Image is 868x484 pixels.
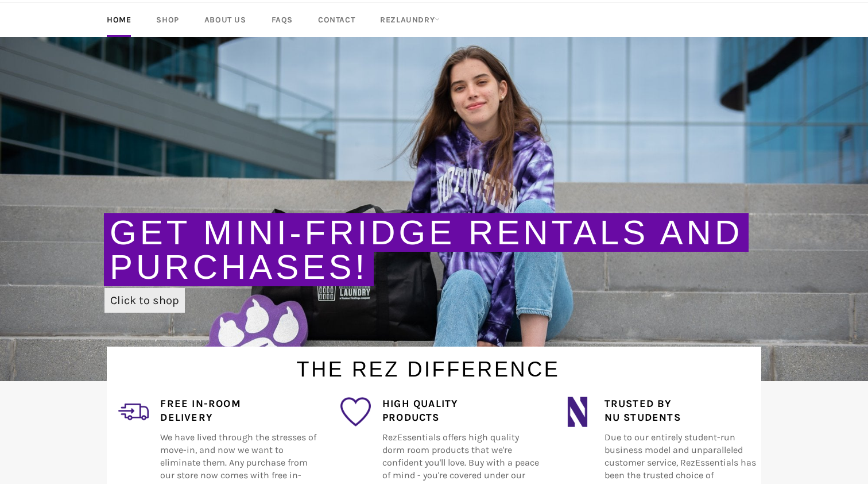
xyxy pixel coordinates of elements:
a: About Us [193,3,258,37]
a: Contact [307,3,366,37]
h1: The Rez Difference [95,347,761,384]
img: northwestern_wildcats_tiny.png [562,397,592,427]
a: RezLaundry [369,3,451,37]
a: FAQs [260,3,304,37]
h4: Trusted by NU Students [604,397,761,425]
a: Shop [145,3,190,37]
img: delivery_2.png [118,397,149,427]
a: Click to shop [104,288,185,313]
img: favorite_1.png [340,397,371,427]
a: Get Mini-Fridge Rentals and Purchases! [110,213,743,286]
a: Home [95,3,142,37]
h4: Free In-Room Delivery [160,397,317,425]
h4: High Quality Products [382,397,539,425]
